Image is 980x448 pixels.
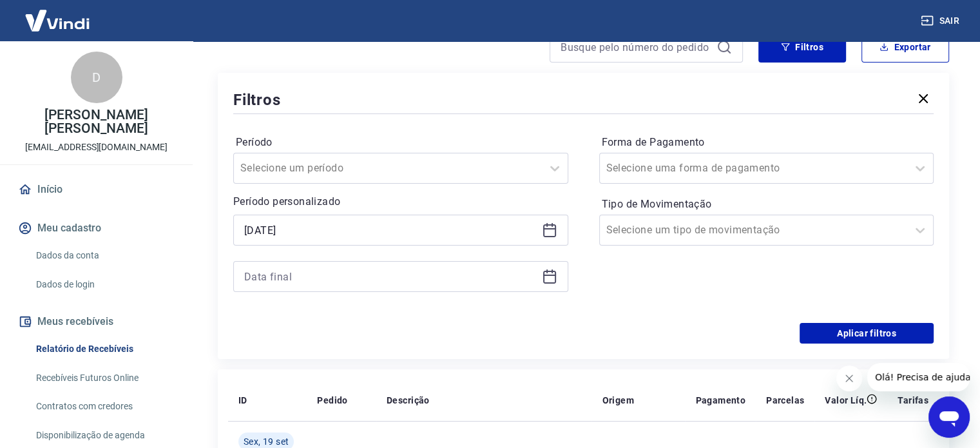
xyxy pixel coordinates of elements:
a: Recebíveis Futuros Online [31,365,177,391]
button: Exportar [861,32,949,63]
span: Olá! Precisa de ajuda? [8,9,108,19]
a: Contratos com credores [31,393,177,420]
label: Tipo de Movimentação [602,197,932,212]
p: Período personalizado [233,194,568,209]
input: Data inicial [244,220,537,240]
h5: Filtros [233,90,281,110]
button: Meu cadastro [15,214,177,242]
button: Filtros [758,32,846,63]
a: Dados de login [31,271,177,298]
a: Relatório de Recebíveis [31,336,177,362]
p: Origem [602,394,633,407]
label: Forma de Pagamento [602,135,932,150]
p: Valor Líq. [825,394,867,407]
label: Período [236,135,566,150]
p: Pedido [317,394,347,407]
p: Parcelas [766,394,804,407]
button: Meus recebíveis [15,307,177,336]
span: Sex, 19 set [244,435,289,448]
div: D [71,52,122,103]
p: [PERSON_NAME] [PERSON_NAME] [10,108,182,135]
a: Dados da conta [31,242,177,269]
button: Aplicar filtros [800,323,934,344]
p: ID [238,394,247,407]
a: Início [15,175,177,204]
input: Busque pelo número do pedido [561,37,711,57]
button: Sair [918,9,965,33]
p: Tarifas [898,394,928,407]
iframe: Fechar mensagem [836,365,862,391]
p: Pagamento [695,394,745,407]
p: Descrição [387,394,430,407]
iframe: Botão para abrir a janela de mensagens [928,396,970,438]
input: Data final [244,267,537,286]
iframe: Mensagem da empresa [867,363,970,391]
img: Vindi [15,1,99,40]
p: [EMAIL_ADDRESS][DOMAIN_NAME] [25,141,168,154]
